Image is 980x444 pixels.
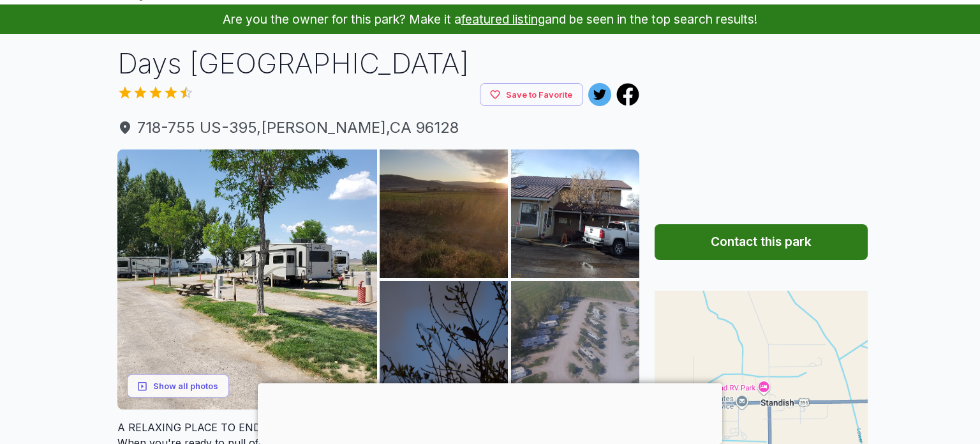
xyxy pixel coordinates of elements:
iframe: Advertisement [258,383,722,441]
button: Save to Favorite [480,83,583,107]
img: AAcXr8qtKMu8M9OsCrh6NnGafNZVIUWsRGUYUWSGF_okbnoQxmJT3wq-3kgPuNnH3XoMmiTvWFS7DrpU5bnu3iCxQgio07K3r... [117,149,377,410]
img: AAcXr8pYW15JzLS9-sKuJ7JDzuBJEnTNpVwjLVqoSt36t9ZzQbNxNqZHXAtvRSl-pgUK_6E8cHmjZBVSZUsNXmtbn_16Sr8GD... [511,149,639,278]
a: featured listing [461,11,545,27]
a: 718-755 US-395,[PERSON_NAME],CA 96128 [117,116,639,139]
span: 718-755 US-395 , [PERSON_NAME] , CA 96128 [117,116,639,139]
h1: Days [GEOGRAPHIC_DATA] [117,44,639,83]
p: Are you the owner for this park? Make it a and be seen in the top search results! [15,4,965,34]
button: Show all photos [127,374,229,398]
button: Contact this park [655,224,868,260]
img: AAcXr8pA4EpSB-DFxpmd_DLYu9CDO1Tv5WNtx7snCla6bPfrW7OYVNREl9KAR8cuWF4cmVIE8H_VsjGHOmybmpgzoZMfp_CUr... [380,149,508,278]
iframe: Advertisement [655,44,868,204]
img: AAcXr8pWhgyj214vjtt9qeb3uLVwlAgTSU00cRLBHBFBJ5VvWIqtD62HyQwzk8ZoPQPU0zMQI2a4d56BhNKw6-31SLQDxll7L... [511,281,639,410]
span: A RELAXING PLACE TO END YOUR DAY! [117,421,320,434]
img: AAcXr8rBDfRC5pqnIwhjuY9NRSC9LmPP3EPj_CXboonq2hNf5LQAYXv4bFS7lBp_dCKOWrakgCWZdDMLMFt5gzJGBcXcp_9EJ... [380,281,508,410]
